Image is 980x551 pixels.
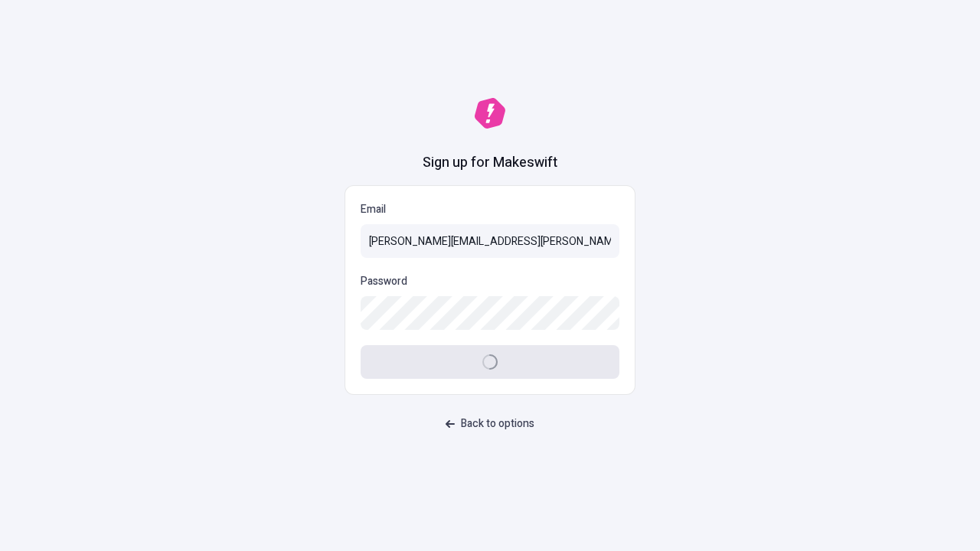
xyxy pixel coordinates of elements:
input: Email [361,224,619,258]
h1: Sign up for Makeswift [423,153,557,173]
button: Back to options [436,410,544,438]
p: Email [361,201,619,218]
span: Back to options [461,416,534,432]
p: Password [361,273,407,290]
